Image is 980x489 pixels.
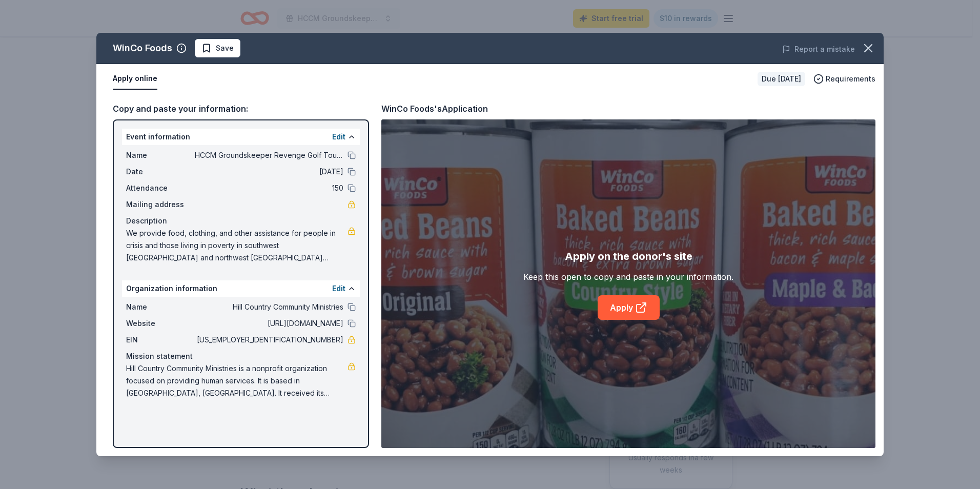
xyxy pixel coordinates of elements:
[126,334,195,346] span: EIN
[126,301,195,313] span: Name
[826,73,875,85] span: Requirements
[113,40,172,56] div: WinCo Foods
[122,280,360,297] div: Organization information
[195,39,240,57] button: Save
[598,295,660,320] a: Apply
[332,131,345,143] button: Edit
[126,227,348,264] span: We provide food, clothing, and other assistance for people in crisis and those living in poverty ...
[195,182,343,194] span: 150
[126,350,356,362] div: Mission statement
[126,182,195,194] span: Attendance
[126,362,348,399] span: Hill Country Community Ministries is a nonprofit organization focused on providing human services...
[126,215,356,227] div: Description
[565,248,692,264] div: Apply on the donor's site
[126,166,195,178] span: Date
[381,102,488,115] div: WinCo Foods's Application
[332,282,345,295] button: Edit
[126,198,195,211] span: Mailing address
[113,102,369,115] div: Copy and paste your information:
[195,317,343,330] span: [URL][DOMAIN_NAME]
[195,149,343,161] span: HCCM Groundskeeper Revenge Golf Tournament
[523,271,733,283] div: Keep this open to copy and paste in your information.
[195,166,343,178] span: [DATE]
[122,129,360,145] div: Event information
[195,334,343,346] span: [US_EMPLOYER_IDENTIFICATION_NUMBER]
[758,72,805,86] div: Due [DATE]
[216,42,234,54] span: Save
[813,73,875,85] button: Requirements
[113,68,157,90] button: Apply online
[195,301,343,313] span: Hill Country Community Ministries
[126,317,195,330] span: Website
[126,149,195,161] span: Name
[782,43,855,55] button: Report a mistake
